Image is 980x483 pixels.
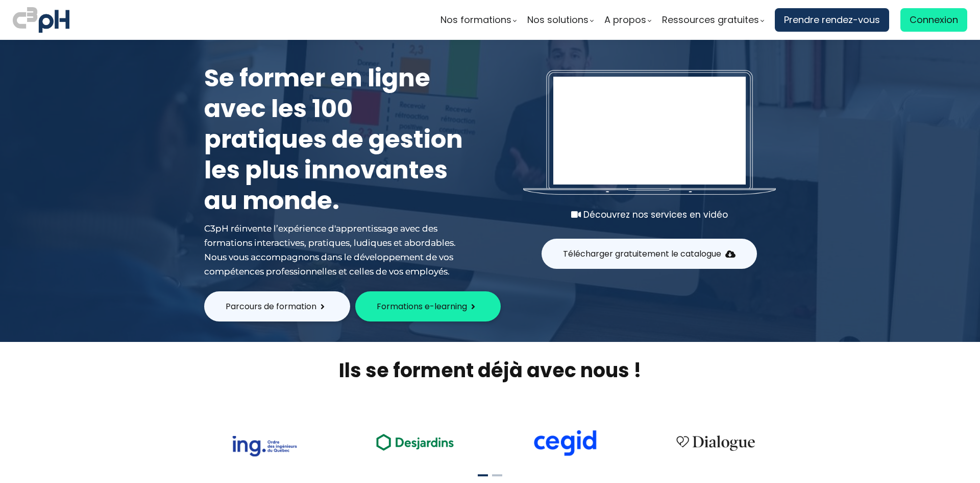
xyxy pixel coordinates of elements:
[232,436,297,456] img: 73f878ca33ad2a469052bbe3fa4fd140.png
[440,12,511,28] span: Nos formations
[900,8,967,32] a: Connexion
[204,221,470,279] div: C3pH réinvente l’expérience d'apprentissage avec des formations interactives, pratiques, ludiques...
[910,12,958,28] span: Connexion
[191,357,789,383] h2: Ils se forment déjà avec nous !
[13,5,69,35] img: logo C3PH
[226,300,316,313] span: Parcours de formation
[204,291,350,321] button: Parcours de formation
[775,8,889,32] a: Prendre rendez-vous
[355,291,501,321] button: Formations e-learning
[662,12,759,28] span: Ressources gratuites
[563,247,721,260] span: Télécharger gratuitement le catalogue
[604,12,646,28] span: A propos
[527,12,589,28] span: Nos solutions
[369,428,461,456] img: ea49a208ccc4d6e7deb170dc1c457f3b.png
[542,239,757,269] button: Télécharger gratuitement le catalogue
[784,12,880,28] span: Prendre rendez-vous
[523,208,776,222] div: Découvrez nos services en vidéo
[670,429,762,456] img: 4cbfeea6ce3138713587aabb8dcf64fe.png
[532,430,598,456] img: cdf238afa6e766054af0b3fe9d0794df.png
[204,63,470,216] h1: Se former en ligne avec les 100 pratiques de gestion les plus innovantes au monde.
[377,300,467,313] span: Formations e-learning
